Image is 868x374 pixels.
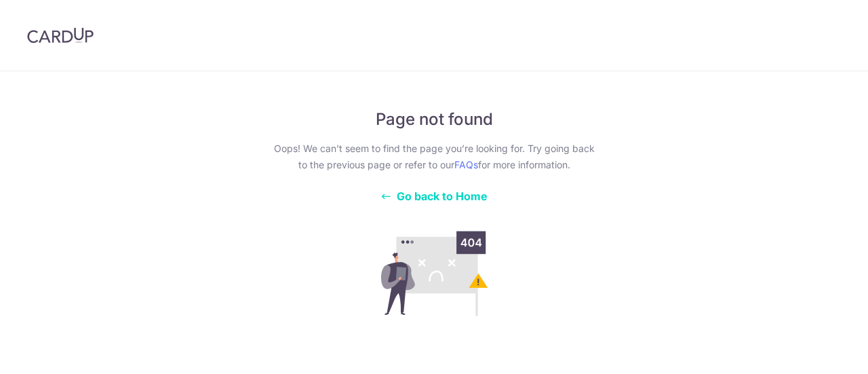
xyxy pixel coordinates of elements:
a: Go back to Home [380,189,488,203]
h5: Page not found [269,109,599,130]
p: Oops! We can’t seem to find the page you’re looking for. Try going back to the previous page or r... [269,141,599,173]
a: FAQs [454,159,478,170]
span: Go back to Home [397,189,488,203]
img: CardUp [27,27,94,43]
img: 404 [336,225,532,322]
